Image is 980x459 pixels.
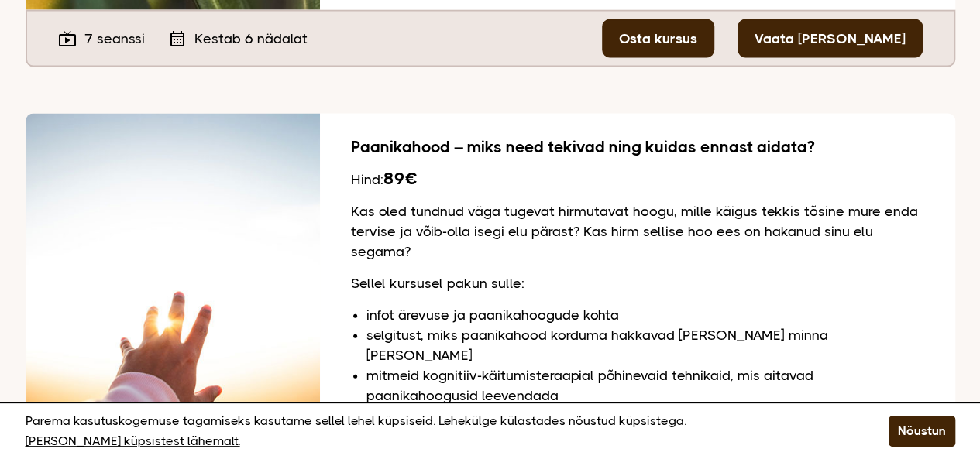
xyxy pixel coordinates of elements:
[889,416,955,447] button: Nõustun
[26,411,850,451] p: Parema kasutuskogemuse tagamiseks kasutame sellel lehel küpsiseid. Lehekülge külastades nõustud k...
[58,29,145,49] div: 7 seanssi
[168,29,308,49] div: Kestab 6 nädalat
[602,19,714,58] a: Osta kursus
[366,365,924,406] li: mitmeid kognitiiv-käitumisteraapial põhinevaid tehnikaid, mis aitavad paanikahoogusid leevendada
[351,201,924,262] p: Kas oled tundnud väga tugevat hirmutavat hoogu, mille käigus tekkis tõsine mure enda tervise ja v...
[738,19,923,58] a: Vaata [PERSON_NAME]
[168,29,187,48] i: calendar_month
[26,431,240,451] a: [PERSON_NAME] küpsistest lähemalt.
[366,325,924,365] li: selgitust, miks paanikahood korduma hakkavad [PERSON_NAME] minna [PERSON_NAME]
[58,29,77,48] i: live_tv
[383,169,417,188] b: 89€
[366,305,924,325] li: infot ärevuse ja paanikahoogude kohta
[351,137,924,157] h2: Paanikahood – miks need tekivad ning kuidas ennast aidata?
[351,273,924,293] p: Sellel kursusel pakun sulle:
[351,169,924,190] div: Hind:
